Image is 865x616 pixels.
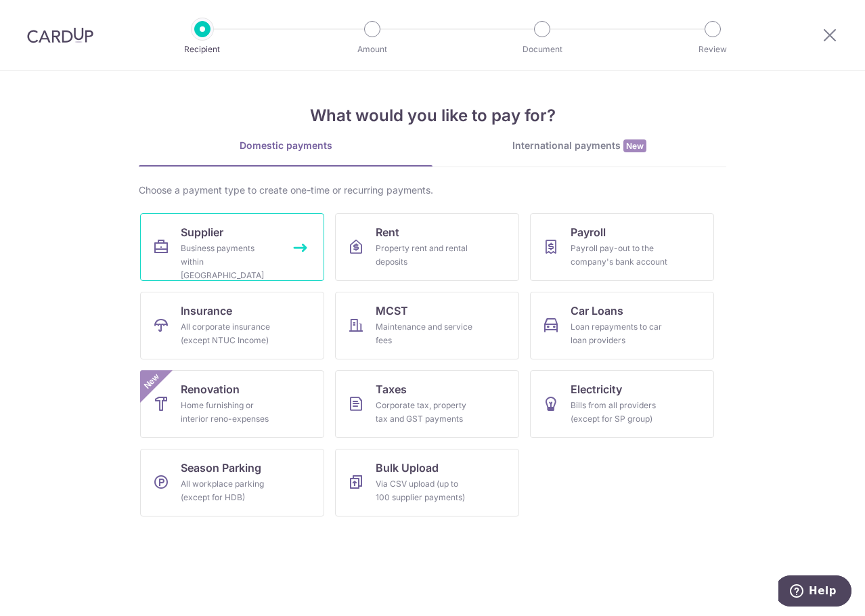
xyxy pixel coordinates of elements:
img: CardUp [27,27,93,43]
a: MCSTMaintenance and service fees [335,292,519,359]
span: Rent [376,224,399,240]
a: SupplierBusiness payments within [GEOGRAPHIC_DATA] [140,213,324,281]
span: Car Loans [571,303,623,319]
a: Bulk UploadVia CSV upload (up to 100 supplier payments) [335,449,519,516]
div: Loan repayments to car loan providers [571,320,668,347]
div: Business payments within [GEOGRAPHIC_DATA] [181,242,278,282]
div: Bills from all providers (except for SP group) [571,399,668,426]
span: New [623,139,646,152]
span: MCST [376,303,408,319]
span: Bulk Upload [376,460,439,476]
a: ElectricityBills from all providers (except for SP group) [530,370,714,438]
span: Electricity [571,381,622,397]
a: TaxesCorporate tax, property tax and GST payments [335,370,519,438]
span: Supplier [181,224,223,240]
span: Help [30,9,58,22]
iframe: Opens a widget where you can find more information [778,575,851,609]
div: Home furnishing or interior reno-expenses [181,399,278,426]
a: InsuranceAll corporate insurance (except NTUC Income) [140,292,324,359]
a: PayrollPayroll pay-out to the company's bank account [530,213,714,281]
div: All workplace parking (except for HDB) [181,477,278,504]
p: Amount [322,43,422,56]
span: New [141,370,163,393]
div: All corporate insurance (except NTUC Income) [181,320,278,347]
div: Choose a payment type to create one-time or recurring payments. [139,183,726,197]
div: Via CSV upload (up to 100 supplier payments) [376,477,473,504]
p: Document [492,43,592,56]
h4: What would you like to pay for? [139,104,726,128]
p: Recipient [152,43,252,56]
span: Insurance [181,303,232,319]
div: Payroll pay-out to the company's bank account [571,242,668,269]
span: Taxes [376,381,407,397]
div: Maintenance and service fees [376,320,473,347]
a: RenovationHome furnishing or interior reno-expensesNew [140,370,324,438]
div: International payments [432,139,726,153]
a: Car LoansLoan repayments to car loan providers [530,292,714,359]
div: Domestic payments [139,139,432,152]
span: Renovation [181,381,240,397]
div: Corporate tax, property tax and GST payments [376,399,473,426]
p: Review [663,43,763,56]
a: RentProperty rent and rental deposits [335,213,519,281]
a: Season ParkingAll workplace parking (except for HDB) [140,449,324,516]
span: Payroll [571,224,606,240]
span: Season Parking [181,460,261,476]
div: Property rent and rental deposits [376,242,473,269]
